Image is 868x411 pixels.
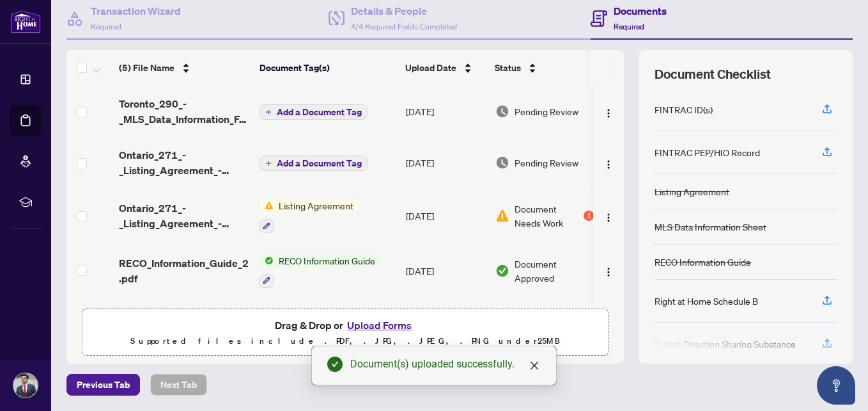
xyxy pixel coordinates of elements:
span: Previous Tab [77,375,130,395]
button: Open asap [817,366,855,405]
button: Add a Document Tag [260,155,368,172]
a: Close [527,359,541,373]
h4: Details & People [351,3,457,19]
h4: Transaction Wizard [91,3,181,19]
span: Ontario_271_-_Listing_Agreement_-_Seller_Designated_Representation_Agreement_-_Authority_to_Offer... [119,147,249,178]
span: Required [614,22,644,31]
span: Pending Review [515,156,578,170]
img: Logo [603,267,614,277]
th: (5) File Name [114,50,254,86]
td: [DATE] [401,137,490,188]
button: Logo [598,101,619,122]
img: Document Status [495,209,509,223]
img: Status Icon [260,198,274,213]
span: Upload Date [405,61,456,75]
span: 4/4 Required Fields Completed [351,22,457,31]
td: [DATE] [401,86,490,137]
span: Ontario_271_-_Listing_Agreement_-_Seller_Designated_Representation_Agreement_-_Authority_to_Offer... [119,200,249,231]
div: FINTRAC ID(s) [655,102,713,117]
td: [DATE] [401,243,490,298]
span: RECO_Information_Guide_2.pdf [119,255,249,286]
div: RECO Information Guide [655,255,751,269]
button: Logo [598,261,619,281]
button: Status IconRECO Information Guide [260,254,380,288]
p: Supported files include .PDF, .JPG, .JPEG, .PNG under 25 MB [90,334,600,349]
button: Next Tab [150,374,207,396]
span: Document Needs Work [515,202,581,230]
div: Listing Agreement [655,184,729,198]
button: Status IconListing Agreement [260,198,359,233]
div: FINTRAC PEP/HIO Record [655,145,760,159]
img: Document Status [495,104,509,118]
button: Upload Forms [343,317,415,334]
button: Previous Tab [66,374,140,396]
span: Pending Review [515,104,578,118]
span: Document Checklist [655,65,771,83]
img: Profile Icon [13,373,38,398]
button: Logo [598,152,619,173]
img: Logo [603,108,614,118]
th: Document Tag(s) [254,50,400,86]
span: Required [91,22,121,31]
img: Logo [603,159,614,170]
span: Drag & Drop or [275,317,415,334]
button: Add a Document Tag [260,104,368,120]
img: logo [10,10,41,33]
div: MLS Data Information Sheet [655,220,766,234]
span: Listing Agreement [274,198,359,213]
span: Toronto_290_-_MLS_Data_Information_Form_-_Freehold_-_Sale_1 1 1.pdf [119,96,249,127]
span: Status [495,61,521,75]
img: Document Status [495,264,509,278]
td: [DATE] [401,298,490,353]
img: Logo [603,213,614,223]
th: Status [490,50,598,86]
span: Drag & Drop orUpload FormsSupported files include .PDF, .JPG, .JPEG, .PNG under25MB [82,309,608,357]
h4: Documents [614,3,667,19]
div: Right at Home Schedule B [655,294,758,308]
button: Logo [598,205,619,226]
span: Add a Document Tag [277,108,362,117]
span: plus [265,109,272,115]
span: Add a Document Tag [277,159,362,168]
th: Upload Date [400,50,490,86]
span: RECO Information Guide [274,254,380,268]
span: plus [265,160,272,166]
div: Document(s) uploaded successfully. [350,357,541,372]
span: close [529,360,539,371]
span: Document Approved [515,257,594,285]
button: Add a Document Tag [260,156,368,171]
span: (5) File Name [119,61,174,75]
img: Document Status [495,156,509,170]
div: 1 [584,211,594,221]
td: [DATE] [401,188,490,243]
span: check-circle [327,357,343,372]
img: Status Icon [260,254,274,268]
